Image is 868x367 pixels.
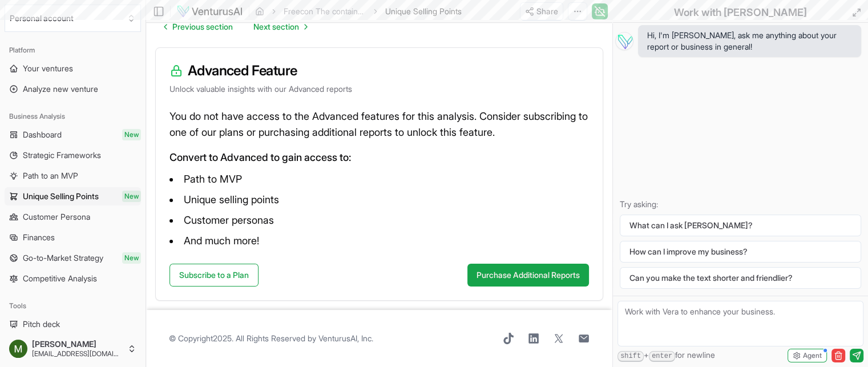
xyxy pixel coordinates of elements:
[23,129,62,140] span: Dashboard
[5,167,141,185] a: Path to an MVP
[5,269,141,288] a: Competitive Analysis
[803,351,822,360] span: Agent
[169,232,589,250] li: And much more!
[620,267,861,289] button: Can you make the text shorter and friendlier?
[5,146,141,164] a: Strategic Frameworks
[172,21,233,33] span: Previous section
[5,59,141,78] a: Your ventures
[5,335,141,362] button: [PERSON_NAME][EMAIL_ADDRESS][DOMAIN_NAME]
[649,351,675,362] kbd: enter
[5,228,141,247] a: Finances
[169,211,589,229] li: Customer personas
[169,62,589,80] h3: Advanced Feature
[5,315,141,333] a: Pitch deck
[5,41,141,59] div: Platform
[32,349,123,358] span: [EMAIL_ADDRESS][DOMAIN_NAME]
[23,273,97,284] span: Competitive Analysis
[169,191,589,209] li: Unique selling points
[5,208,141,226] a: Customer Persona
[122,252,141,264] span: New
[620,215,861,236] button: What can I ask [PERSON_NAME]?
[244,15,316,38] a: Go to next page
[169,108,589,140] p: You do not have access to the Advanced features for this analysis. Consider subscribing to one of...
[5,126,141,144] a: DashboardNew
[615,32,633,50] img: Vera
[23,191,99,202] span: Unique Selling Points
[788,349,827,362] button: Agent
[23,232,55,243] span: Finances
[155,15,242,38] a: Go to previous page
[318,333,372,343] a: VenturusAI, Inc
[169,333,373,344] span: © Copyright 2025 . All Rights Reserved by .
[23,252,103,264] span: Go-to-Market Strategy
[122,129,141,140] span: New
[169,264,259,287] a: Subscribe to a Plan
[23,170,78,182] span: Path to an MVP
[23,318,60,330] span: Pitch deck
[9,340,27,358] img: ACg8ocKsToCQRR5Q8r27T5ZSrOnwmCvQD3ItPI5iGFLuhMsJk6qOHA=s96-c
[620,241,861,263] button: How can I improve my business?
[169,150,589,166] p: Convert to Advanced to gain access to:
[23,211,90,223] span: Customer Persona
[169,83,589,95] p: Unlock valuable insights with our Advanced reports
[23,150,101,161] span: Strategic Frameworks
[620,199,861,210] p: Try asking:
[647,30,852,53] span: Hi, I'm [PERSON_NAME], ask me anything about your report or business in general!
[253,21,299,33] span: Next section
[617,351,644,362] kbd: shift
[23,63,73,74] span: Your ventures
[23,83,98,95] span: Analyze new venture
[5,187,141,205] a: Unique Selling PointsNew
[467,264,589,287] button: Purchase Additional Reports
[169,170,589,188] li: Path to MVP
[32,339,123,349] span: [PERSON_NAME]
[122,191,141,202] span: New
[5,80,141,98] a: Analyze new venture
[617,349,715,362] span: + for newline
[5,249,141,267] a: Go-to-Market StrategyNew
[5,297,141,315] div: Tools
[155,15,316,38] nav: pagination
[5,107,141,126] div: Business Analysis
